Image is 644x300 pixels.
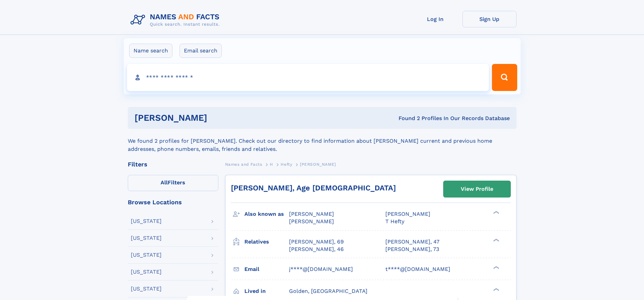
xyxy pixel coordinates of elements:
[129,44,172,58] label: Name search
[180,44,222,58] label: Email search
[289,246,344,253] a: [PERSON_NAME], 46
[281,160,292,168] a: Hefty
[131,269,162,275] div: [US_STATE]
[492,64,517,91] button: Search Button
[303,115,510,122] div: Found 2 Profiles In Our Records Database
[385,246,439,253] a: [PERSON_NAME], 73
[385,238,439,246] a: [PERSON_NAME], 47
[408,11,462,27] a: Log In
[244,236,289,248] h3: Relatives
[281,162,292,167] span: Hefty
[289,238,344,246] a: [PERSON_NAME], 69
[128,129,517,153] div: We found 2 profiles for [PERSON_NAME]. Check out our directory to find information about [PERSON_...
[131,286,162,292] div: [US_STATE]
[385,218,404,225] span: T Hefty
[131,235,162,241] div: [US_STATE]
[128,199,218,205] div: Browse Locations
[128,161,218,167] div: Filters
[244,285,289,297] h3: Lived in
[492,287,500,292] div: ❯
[300,162,336,167] span: [PERSON_NAME]
[131,252,162,258] div: [US_STATE]
[385,211,430,217] span: [PERSON_NAME]
[444,181,510,197] a: View Profile
[492,210,500,215] div: ❯
[127,64,489,91] input: search input
[131,218,162,224] div: [US_STATE]
[231,184,396,192] a: [PERSON_NAME], Age [DEMOGRAPHIC_DATA]
[244,263,289,275] h3: Email
[270,160,273,168] a: H
[462,11,517,27] a: Sign Up
[161,179,168,186] span: All
[128,11,225,29] img: Logo Names and Facts
[128,175,218,191] label: Filters
[289,288,367,294] span: Golden, [GEOGRAPHIC_DATA]
[135,114,303,122] h1: [PERSON_NAME]
[289,211,334,217] span: [PERSON_NAME]
[461,181,493,197] div: View Profile
[289,218,334,225] span: [PERSON_NAME]
[270,162,273,167] span: H
[225,160,262,168] a: Names and Facts
[492,265,500,270] div: ❯
[244,208,289,220] h3: Also known as
[492,238,500,242] div: ❯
